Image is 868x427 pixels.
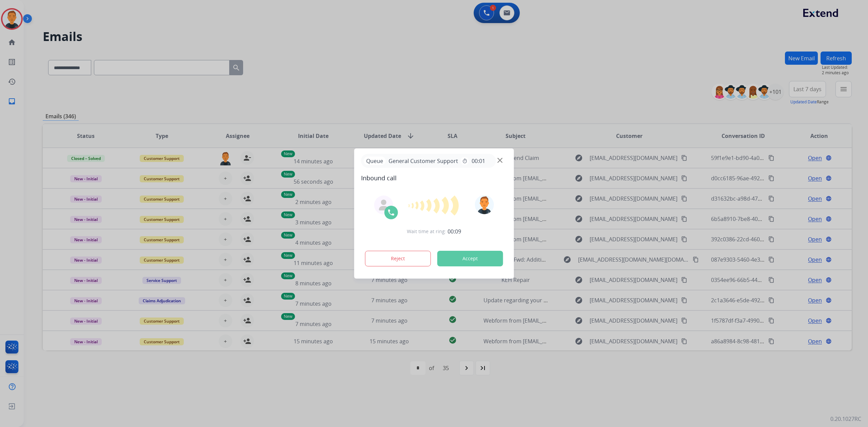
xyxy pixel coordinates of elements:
img: call-icon [387,208,395,217]
span: 00:09 [448,227,461,236]
span: Wait time at ring: [407,228,446,235]
button: Accept [437,251,503,266]
img: agent-avatar [378,200,389,210]
span: Inbound call [361,173,507,183]
img: close-button [497,158,502,163]
button: Reject [365,251,431,266]
mat-icon: timer [462,158,468,164]
span: General Customer Support [386,157,461,165]
p: 0.20.1027RC [830,415,861,423]
span: 00:01 [472,157,485,165]
p: Queue [364,157,386,165]
img: avatar [475,195,494,214]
